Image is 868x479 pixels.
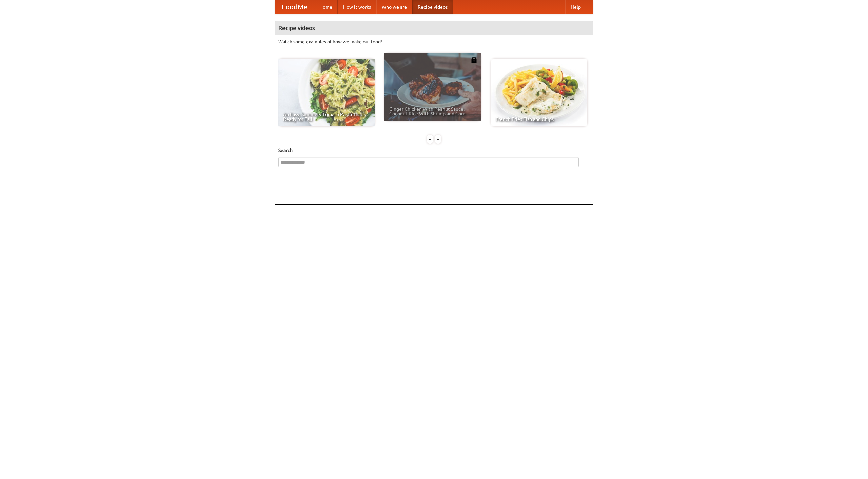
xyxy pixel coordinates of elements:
[275,21,593,35] h4: Recipe videos
[314,0,338,14] a: Home
[496,117,583,122] span: French Fries Fish and Chips
[283,112,370,122] span: An Easy, Summery Tomato Pasta That's Ready for Fall
[278,59,375,126] a: An Easy, Summery Tomato Pasta That's Ready for Fall
[278,147,590,154] h5: Search
[427,135,433,144] div: «
[376,0,412,14] a: Who we are
[412,0,453,14] a: Recipe videos
[565,0,586,14] a: Help
[471,57,477,63] img: 483408.png
[435,135,441,144] div: »
[338,0,376,14] a: How it works
[278,38,590,45] p: Watch some examples of how we make our food!
[491,59,587,126] a: French Fries Fish and Chips
[275,0,314,14] a: FoodMe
